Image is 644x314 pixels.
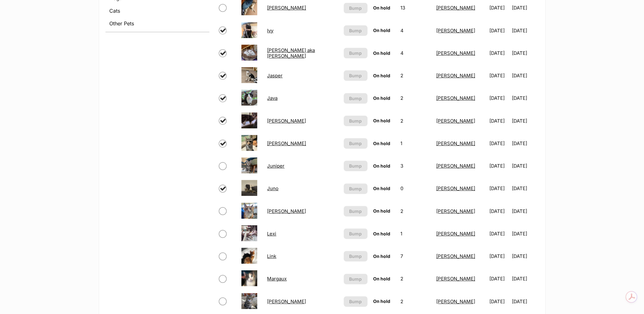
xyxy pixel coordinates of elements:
[349,276,362,282] span: Bump
[267,163,284,169] a: Juniper
[241,225,257,241] img: Lexi
[267,231,276,237] a: Lexi
[398,223,433,245] td: 1
[349,140,362,147] span: Bump
[267,298,306,304] a: [PERSON_NAME]
[349,72,362,79] span: Bump
[436,253,475,259] a: [PERSON_NAME]
[436,28,475,34] a: [PERSON_NAME]
[344,70,367,81] button: Bump
[267,118,306,124] a: [PERSON_NAME]
[373,28,390,33] span: On hold
[487,132,511,154] td: [DATE]
[436,5,475,11] a: [PERSON_NAME]
[373,163,390,169] span: On hold
[344,228,367,239] button: Bump
[487,177,511,199] td: [DATE]
[349,50,362,56] span: Bump
[241,203,257,219] img: Leo
[512,268,538,290] td: [DATE]
[344,138,367,149] button: Bump
[349,5,362,11] span: Bump
[436,231,475,237] a: [PERSON_NAME]
[512,291,538,312] td: [DATE]
[241,293,257,309] img: Martha
[344,25,367,36] button: Bump
[398,291,433,312] td: 2
[487,268,511,290] td: [DATE]
[398,42,433,64] td: 4
[436,50,475,56] a: [PERSON_NAME]
[373,231,390,236] span: On hold
[512,42,538,64] td: [DATE]
[349,230,362,237] span: Bump
[267,253,276,259] a: Link
[398,110,433,132] td: 2
[512,110,538,132] td: [DATE]
[373,298,390,304] span: On hold
[436,95,475,101] a: [PERSON_NAME]
[512,177,538,199] td: [DATE]
[344,296,367,307] button: Bump
[512,245,538,267] td: [DATE]
[512,223,538,245] td: [DATE]
[487,155,511,177] td: [DATE]
[267,28,273,34] a: Ivy
[398,20,433,42] td: 4
[487,291,511,312] td: [DATE]
[436,163,475,169] a: [PERSON_NAME]
[487,42,511,64] td: [DATE]
[398,87,433,109] td: 2
[241,135,257,151] img: Jenna
[487,200,511,222] td: [DATE]
[344,274,367,284] button: Bump
[349,208,362,215] span: Bump
[512,65,538,87] td: [DATE]
[512,20,538,42] td: [DATE]
[398,65,433,87] td: 2
[512,155,538,177] td: [DATE]
[349,298,362,305] span: Bump
[241,112,257,128] img: Jay
[373,186,390,191] span: On hold
[267,140,306,146] a: [PERSON_NAME]
[105,18,209,29] a: Other Pets
[349,118,362,124] span: Bump
[267,276,287,282] a: Margaux
[436,298,475,304] a: [PERSON_NAME]
[398,177,433,199] td: 0
[241,157,257,173] img: Juniper
[436,208,475,214] a: [PERSON_NAME]
[241,67,257,83] img: Jasper
[373,5,390,10] span: On hold
[487,245,511,267] td: [DATE]
[487,20,511,42] td: [DATE]
[373,73,390,78] span: On hold
[398,155,433,177] td: 3
[349,95,362,102] span: Bump
[436,185,475,191] a: [PERSON_NAME]
[436,276,475,282] a: [PERSON_NAME]
[105,5,209,16] a: Cats
[373,276,390,281] span: On hold
[436,73,475,79] a: [PERSON_NAME]
[267,208,306,214] a: [PERSON_NAME]
[398,245,433,267] td: 7
[373,253,390,259] span: On hold
[487,110,511,132] td: [DATE]
[373,95,390,101] span: On hold
[267,95,277,101] a: Java
[373,208,390,214] span: On hold
[344,116,367,126] button: Bump
[267,5,306,11] a: [PERSON_NAME]
[398,268,433,290] td: 2
[349,253,362,260] span: Bump
[373,50,390,56] span: On hold
[344,251,367,261] button: Bump
[436,118,475,124] a: [PERSON_NAME]
[349,185,362,192] span: Bump
[344,161,367,171] button: Bump
[487,65,511,87] td: [DATE]
[487,223,511,245] td: [DATE]
[267,185,278,191] a: Juno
